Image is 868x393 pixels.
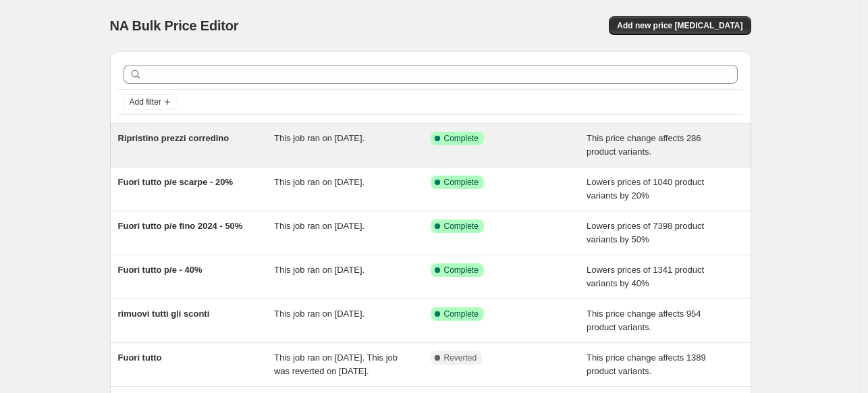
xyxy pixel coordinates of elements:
[274,221,364,231] span: This job ran on [DATE].
[274,309,364,319] span: This job ran on [DATE].
[609,16,751,35] button: Add new price [MEDICAL_DATA]
[110,18,239,33] span: NA Bulk Price Editor
[587,352,706,376] span: This price change affects 1389 product variants.
[274,265,364,275] span: This job ran on [DATE].
[118,352,162,363] span: Fuori tutto
[444,221,479,232] span: Complete
[118,221,243,231] span: Fuori tutto p/e fino 2024 - 50%
[118,177,233,187] span: Fuori tutto p/e scarpe - 20%
[444,309,479,319] span: Complete
[587,221,704,244] span: Lowers prices of 7398 product variants by 50%
[444,177,479,188] span: Complete
[444,352,477,363] span: Reverted
[118,309,210,319] span: rimuovi tutti gli sconti
[444,133,479,144] span: Complete
[587,309,701,332] span: This price change affects 954 product variants.
[130,97,161,107] span: Add filter
[444,265,479,276] span: Complete
[617,20,742,31] span: Add new price [MEDICAL_DATA]
[587,133,701,157] span: This price change affects 286 product variants.
[274,177,364,187] span: This job ran on [DATE].
[274,352,398,376] span: This job ran on [DATE]. This job was reverted on [DATE].
[118,133,229,143] span: Ripristino prezzi corredino
[587,265,704,288] span: Lowers prices of 1341 product variants by 40%
[124,94,178,110] button: Add filter
[587,177,704,201] span: Lowers prices of 1040 product variants by 20%
[274,133,364,143] span: This job ran on [DATE].
[118,265,202,275] span: Fuori tutto p/e - 40%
